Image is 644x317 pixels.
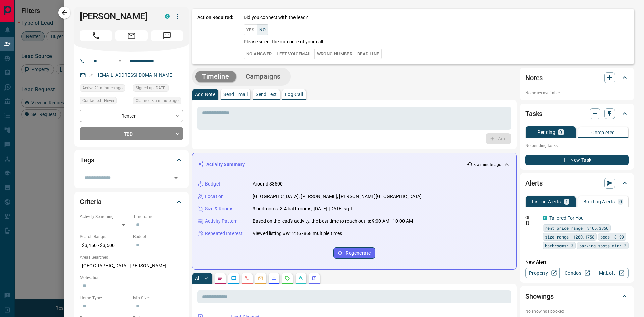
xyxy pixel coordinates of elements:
[80,110,183,122] div: Renter
[133,295,183,301] p: Min Size:
[206,161,245,168] p: Activity Summary
[355,49,382,59] button: Dead Line
[565,199,568,204] p: 1
[525,106,629,122] div: Tasks
[537,130,555,135] p: Pending
[115,30,148,41] span: Email
[151,30,183,41] span: Message
[525,268,560,278] a: Property
[136,97,179,104] span: Claimed < a minute ago
[543,216,547,220] div: condos.ca
[205,180,220,188] p: Budget
[583,199,615,204] p: Building Alerts
[253,193,422,200] p: [GEOGRAPHIC_DATA], [PERSON_NAME], [PERSON_NAME][GEOGRAPHIC_DATA]
[532,199,561,204] p: Listing Alerts
[253,230,342,237] p: Viewed listing #W12367868 multiple times
[116,57,124,65] button: Open
[80,152,183,168] div: Tags
[525,259,629,266] p: New Alert:
[239,71,287,82] button: Campaigns
[136,85,166,91] span: Signed up [DATE]
[594,268,629,278] a: Mr.Loft
[525,90,629,96] p: No notes available
[231,276,236,281] svg: Lead Browsing Activity
[525,291,554,302] h2: Showings
[80,196,102,207] h2: Criteria
[245,276,250,281] svg: Calls
[258,276,263,281] svg: Emails
[133,234,183,240] p: Budget:
[244,49,274,59] button: No Answer
[205,193,224,200] p: Location
[80,84,130,94] div: Wed Oct 15 2025
[89,73,93,78] svg: Email Verified
[549,215,584,221] a: Tailored For You
[218,276,223,281] svg: Notes
[545,242,573,249] span: bathrooms: 3
[525,108,542,119] h2: Tasks
[198,158,511,171] div: Activity Summary< a minute ago
[525,70,629,86] div: Notes
[205,205,234,212] p: Size & Rooms
[525,155,629,165] button: New Task
[80,240,130,251] p: $3,450 - $3,500
[80,127,183,140] div: TBD
[197,14,233,59] p: Action Required:
[244,24,257,35] button: Yes
[579,242,626,249] span: parking spots min: 2
[98,72,174,78] a: [EMAIL_ADDRESS][DOMAIN_NAME]
[298,276,304,281] svg: Opportunities
[82,85,123,91] span: Active 21 minutes ago
[257,24,268,35] button: No
[80,194,183,210] div: Criteria
[80,254,183,260] p: Areas Searched:
[244,14,308,21] p: Did you connect with the lead?
[525,221,530,225] svg: Push Notification Only
[285,276,290,281] svg: Requests
[80,295,130,301] p: Home Type:
[205,230,243,237] p: Repeated Interest
[253,205,353,212] p: 3 bedrooms, 3-4 bathrooms, [DATE]-[DATE] sqft
[133,97,183,106] div: Wed Oct 15 2025
[591,130,615,135] p: Completed
[195,71,236,82] button: Timeline
[285,92,303,97] p: Log Call
[171,173,181,183] button: Open
[619,199,622,204] p: 0
[525,72,543,83] h2: Notes
[525,141,629,151] p: No pending tasks
[80,155,94,165] h2: Tags
[274,49,314,59] button: Left Voicemail
[256,92,277,97] p: Send Text
[525,288,629,304] div: Showings
[600,233,624,240] span: beds: 3-99
[80,11,155,22] h1: [PERSON_NAME]
[223,92,248,97] p: Send Email
[253,218,413,225] p: Based on the lead's activity, the best time to reach out is: 9:00 AM - 10:00 AM
[545,225,608,231] span: rent price range: 3105,3850
[195,276,200,281] p: All
[80,214,130,220] p: Actively Searching:
[244,38,323,45] p: Please select the outcome of your call
[314,49,355,59] button: Wrong Number
[525,175,629,191] div: Alerts
[312,276,317,281] svg: Agent Actions
[80,275,183,281] p: Motivation:
[253,180,283,188] p: Around $3500
[333,247,375,259] button: Regenerate
[195,92,215,97] p: Add Note
[525,215,539,221] p: Off
[474,162,501,168] p: < a minute ago
[82,97,114,104] span: Contacted - Never
[525,178,543,189] h2: Alerts
[205,218,238,225] p: Activity Pattern
[545,233,594,240] span: size range: 1260,1758
[80,234,130,240] p: Search Range:
[133,84,183,94] div: Wed Sep 10 2025
[80,260,183,271] p: [GEOGRAPHIC_DATA], [PERSON_NAME]
[559,268,594,278] a: Condos
[165,14,170,19] div: condos.ca
[559,130,562,135] p: 0
[133,214,183,220] p: Timeframe:
[525,308,629,314] p: No showings booked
